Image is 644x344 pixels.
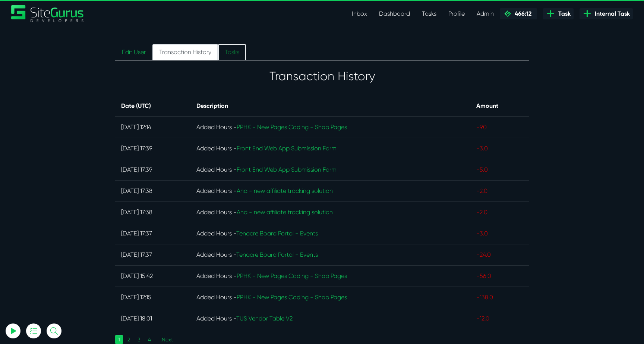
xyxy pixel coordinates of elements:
[471,6,500,21] a: Admin
[190,181,470,202] td: Added Hours -
[543,8,574,19] a: Task
[115,96,190,117] th: Date (UTC)
[236,251,318,258] a: Tenacre Board Portal - Events
[237,145,337,152] a: Front End Web App Submission Form
[190,308,470,329] td: Added Hours -
[115,181,190,202] td: [DATE] 17:38
[190,117,470,138] td: Added Hours -
[442,6,471,21] a: Profile
[500,8,537,19] a: 466:12
[115,69,529,84] h2: Transaction History
[115,117,190,138] td: [DATE] 12:14
[115,287,190,308] td: [DATE] 12:15
[115,138,190,159] td: [DATE] 17:39
[135,335,143,344] a: 3
[470,181,529,202] td: -2.0
[512,10,531,17] span: 466:12
[115,335,123,344] a: 1
[470,244,529,266] td: -24.0
[236,230,318,237] a: Tenacre Board Portal - Events
[470,138,529,159] td: -3.0
[346,6,373,21] a: Inbox
[190,223,470,244] td: Added Hours -
[470,96,529,117] th: Amount
[470,287,529,308] td: -138.0
[190,159,470,181] td: Added Hours -
[237,166,337,173] a: Front End Web App Submission Form
[33,42,98,51] p: Nothing tracked yet! 🙂
[580,8,633,19] a: Internal Task
[218,44,246,60] a: Tasks
[115,202,190,223] td: [DATE] 17:38
[470,308,529,329] td: -12.0
[470,266,529,287] td: -56.0
[11,5,84,22] a: SiteGurus
[373,6,416,21] a: Dashboard
[152,44,218,60] a: Transaction History
[416,6,442,21] a: Tasks
[190,244,470,266] td: Added Hours -
[470,159,529,181] td: -5.0
[115,44,152,60] a: Edit User
[555,9,571,18] span: Task
[237,123,347,131] a: PPHK - New Pages Coding - Shop Pages
[236,315,293,322] a: TUS Vendor Table V2
[190,266,470,287] td: Added Hours -
[155,335,176,344] a: ...Next
[190,96,470,117] th: Description
[11,5,84,22] img: Sitegurus Logo
[237,272,347,279] a: PPHK - New Pages Coding - Shop Pages
[115,308,190,329] td: [DATE] 18:01
[115,159,190,181] td: [DATE] 17:39
[237,294,347,301] a: PPHK - New Pages Coding - Shop Pages
[124,335,133,344] a: 2
[190,202,470,223] td: Added Hours -
[470,223,529,244] td: -3.0
[145,335,154,344] a: 4
[470,202,529,223] td: -2.0
[592,9,630,18] span: Internal Task
[190,287,470,308] td: Added Hours -
[237,209,333,216] a: Aha - new affiliate tracking solution
[115,266,190,287] td: [DATE] 15:42
[115,244,190,266] td: [DATE] 17:37
[115,223,190,244] td: [DATE] 17:37
[190,138,470,159] td: Added Hours -
[237,187,333,194] a: Aha - new affiliate tracking solution
[470,117,529,138] td: -90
